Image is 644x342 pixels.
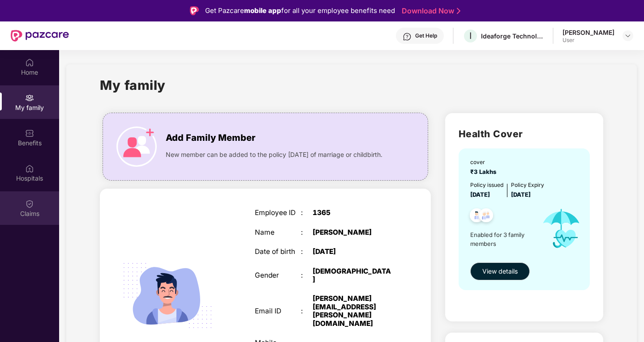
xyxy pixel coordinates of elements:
[11,30,69,42] img: New Pazcare Logo
[562,28,614,37] div: [PERSON_NAME]
[624,32,631,39] img: svg+xml;base64,PHN2ZyBpZD0iRHJvcGRvd24tMzJ4MzIiIHhtbG5zPSJodHRwOi8vd3d3LnczLm9yZy8yMDAwL3N2ZyIgd2...
[313,248,393,256] div: [DATE]
[562,37,614,44] div: User
[166,131,255,145] span: Add Family Member
[459,127,590,141] h2: Health Cover
[475,206,497,228] img: svg+xml;base64,PHN2ZyB4bWxucz0iaHR0cDovL3d3dy53My5vcmcvMjAwMC9zdmciIHdpZHRoPSI0OC45NDMiIGhlaWdodD...
[100,75,166,95] h1: My family
[25,58,34,67] img: svg+xml;base64,PHN2ZyBpZD0iSG9tZSIgeG1sbnM9Imh0dHA6Ly93d3cudzMub3JnLzIwMDAvc3ZnIiB3aWR0aD0iMjAiIG...
[511,181,544,190] div: Policy Expiry
[190,6,199,15] img: Logo
[470,191,490,198] span: [DATE]
[244,6,281,15] strong: mobile app
[255,271,301,279] div: Gender
[301,307,313,315] div: :
[470,181,503,190] div: Policy issued
[255,228,301,236] div: Name
[255,248,301,256] div: Date of birth
[534,199,588,258] img: icon
[25,93,34,102] img: svg+xml;base64,PHN2ZyB3aWR0aD0iMjAiIGhlaWdodD0iMjAiIHZpZXdCb3g9IjAgMCAyMCAyMCIgZmlsbD0ibm9uZSIgeG...
[166,150,382,160] span: New member can be added to the policy [DATE] of marriage or childbirth.
[415,32,437,39] div: Get Help
[466,206,488,228] img: svg+xml;base64,PHN2ZyB4bWxucz0iaHR0cDovL3d3dy53My5vcmcvMjAwMC9zdmciIHdpZHRoPSI0OC45NDMiIGhlaWdodD...
[301,271,313,279] div: :
[470,262,530,280] button: View details
[457,6,460,16] img: Stroke
[301,209,313,217] div: :
[313,209,393,217] div: 1365
[482,266,518,276] span: View details
[313,295,393,328] div: [PERSON_NAME][EMAIL_ADDRESS][PERSON_NAME][DOMAIN_NAME]
[255,209,301,217] div: Employee ID
[403,32,412,41] img: svg+xml;base64,PHN2ZyBpZD0iSGVscC0zMngzMiIgeG1sbnM9Imh0dHA6Ly93d3cudzMub3JnLzIwMDAvc3ZnIiB3aWR0aD...
[481,32,544,40] div: Ideaforge Technology Ltd
[25,129,34,138] img: svg+xml;base64,PHN2ZyBpZD0iQmVuZWZpdHMiIHhtbG5zPSJodHRwOi8vd3d3LnczLm9yZy8yMDAwL3N2ZyIgd2lkdGg9Ij...
[511,191,531,198] span: [DATE]
[25,199,34,208] img: svg+xml;base64,PHN2ZyBpZD0iQ2xhaW0iIHhtbG5zPSJodHRwOi8vd3d3LnczLm9yZy8yMDAwL3N2ZyIgd2lkdGg9IjIwIi...
[116,127,157,167] img: icon
[301,248,313,256] div: :
[255,307,301,315] div: Email ID
[313,267,393,284] div: [DEMOGRAPHIC_DATA]
[470,168,500,175] span: ₹3 Lakhs
[25,164,34,173] img: svg+xml;base64,PHN2ZyBpZD0iSG9zcGl0YWxzIiB4bWxucz0iaHR0cDovL3d3dy53My5vcmcvMjAwMC9zdmciIHdpZHRoPS...
[469,30,472,41] span: I
[205,5,395,16] div: Get Pazcare for all your employee benefits need
[470,230,534,249] span: Enabled for 3 family members
[313,228,393,236] div: [PERSON_NAME]
[470,158,500,167] div: cover
[301,228,313,236] div: :
[402,6,458,16] a: Download Now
